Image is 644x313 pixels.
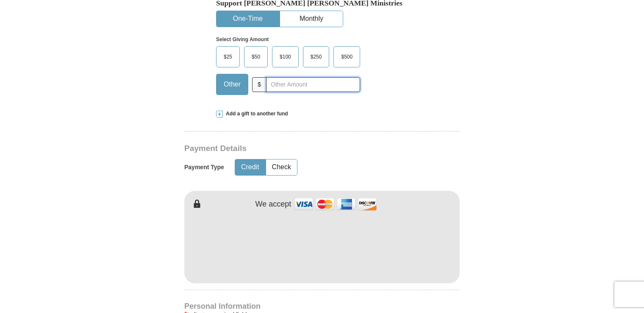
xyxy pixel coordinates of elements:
[275,50,295,63] span: $100
[184,164,224,171] h5: Payment Type
[266,77,360,92] input: Other Amount
[337,50,357,63] span: $500
[223,110,288,117] span: Add a gift to another fund
[219,50,236,63] span: $25
[306,50,326,63] span: $250
[184,144,400,154] h3: Payment Details
[219,78,245,91] span: Other
[217,11,279,27] button: One-Time
[293,195,378,213] img: credit cards accepted
[252,77,266,92] span: $
[216,36,269,42] strong: Select Giving Amount
[184,303,460,310] h4: Personal Information
[247,50,264,63] span: $50
[235,159,265,175] button: Credit
[280,11,343,27] button: Monthly
[255,200,291,209] h4: We accept
[266,159,297,175] button: Check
